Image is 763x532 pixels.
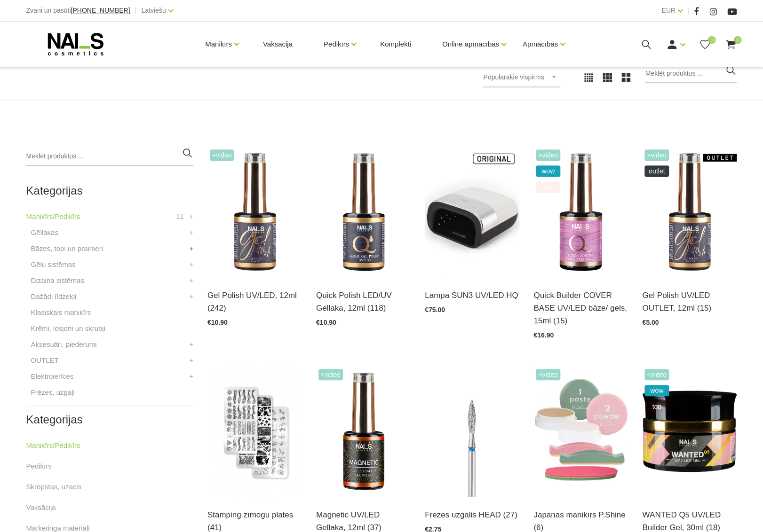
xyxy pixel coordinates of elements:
span: +Video [644,149,669,161]
a: + [189,371,193,382]
a: Online apmācības [442,25,499,63]
a: Quick Builder COVER BASE UV/LED bāze/ gels, 15ml (15) [533,289,628,328]
a: Krēmi, losjoni un skrubji [31,323,105,334]
img: Ilgnoturīga gellaka, kas sastāv no metāla mikrodaļiņām, kuras īpaša magnēta ietekmē var pārvērst ... [316,367,411,497]
span: wow [644,385,669,396]
img: Ilgnoturīga, intensīvi pigmentēta gellaka. Viegli klājas, lieliski žūst, nesaraujas, neatkāpjas n... [207,147,302,277]
a: Frēzes, uzgaļi [31,387,75,398]
a: Quick Polish LED/UV Gellaka, 12ml (118) [316,289,411,314]
span: 11 [176,211,184,222]
span: +Video [536,369,560,380]
a: Elektroierīces [31,371,74,382]
span: Populārākie vispirms [483,73,544,81]
a: Dažādi līdzekļi [31,291,77,302]
a: 0 [725,39,737,50]
input: Meklēt produktus ... [26,147,193,166]
a: Gel Polish UV/LED, 12ml (242) [207,289,302,314]
a: 0 [699,39,711,50]
a: Aksesuāri, piederumi [31,339,97,350]
a: Lampa SUN3 UV/LED HQ [425,289,519,302]
a: EUR [661,5,676,16]
span: top [536,181,560,193]
img: Gels WANTED NAILS cosmetics tehniķu komanda ir radījusi gelu, kas ilgi jau ir katra meistara mekl... [642,367,737,497]
span: | [687,5,689,16]
img: “Japānas manikīrs” – sapnis par veseliem un stipriem nagiem ir piepildījies!Japānas manikīrs izte... [533,367,628,497]
a: Manikīrs [205,25,232,63]
img: Metāla zīmogošanas plate. Augstas kvalitātes gravējums garantē pat vismazāko detaļu atspiedumu. P... [207,367,302,497]
a: Apmācības [523,25,558,63]
div: Zvani un pasūti [26,5,130,16]
a: [PHONE_NUMBER] [71,7,130,14]
h2: Kategorijas [26,414,193,426]
span: wow [536,165,560,177]
img: Ilgnoturīga, intensīvi pigmentēta gēllaka. Viegli klājas, lieliski žūst, nesaraujas, neatkāpjas n... [642,147,737,277]
a: + [189,355,193,366]
span: | [135,5,137,16]
a: Manikīrs/Pedikīrs [26,211,80,222]
span: €75.00 [425,306,445,313]
span: €16.90 [533,331,554,339]
a: + [189,211,193,222]
a: Pedikīrs [26,461,52,472]
a: Gēlu sistēmas [31,259,76,270]
a: Gel Polish UV/LED OUTLET, 12ml (15) [642,289,737,314]
span: €10.90 [316,319,336,326]
span: €10.90 [207,319,228,326]
a: Skropstas, uzacis [26,481,82,493]
a: Latviešu [141,5,166,16]
a: + [189,291,193,302]
h2: Kategorijas [26,185,193,197]
a: Manikīrs/Pedikīrs [26,440,80,451]
span: top [644,401,669,412]
a: + [189,259,193,270]
span: +Video [318,369,343,380]
span: €5.00 [642,319,659,326]
img: Frēzes uzgaļi ātrai un efektīvai gēla un gēllaku noņemšanai, aparāta manikīra un aparāta pedikīra... [425,367,519,497]
a: + [189,339,193,350]
span: +Video [210,149,234,161]
input: Meklēt produktus ... [645,64,737,83]
span: [PHONE_NUMBER] [71,7,130,14]
a: + [189,243,193,254]
img: Modelis: SUNUV 3Jauda: 48WViļņu garums: 365+405nmKalpošanas ilgums: 50000 HRSPogas vadība:10s/30s... [425,147,519,277]
a: Vaksācija [255,22,300,67]
a: Vaksācija [26,502,56,513]
span: 0 [734,36,741,44]
a: Dizaina sistēmas [31,275,84,286]
a: OUTLET [31,355,59,366]
a: Gēllakas [31,227,58,238]
a: Klasiskais manikīrs [31,307,91,318]
span: OUTLET [644,165,669,177]
a: Bāzes, topi un praimeri [31,243,103,254]
img: Ātri, ērti un vienkārši!Intensīvi pigmentēta gellaka, kas perfekti klājas arī vienā slānī, tādā v... [316,147,411,277]
a: + [189,227,193,238]
span: 0 [708,36,715,44]
a: Pedikīrs [324,25,349,63]
a: + [189,275,193,286]
img: Šī brīža iemīlētākais produkts, kas nepieviļ nevienu meistaru.Perfektas noturības kamuflāžas bāze... [533,147,628,277]
span: +Video [536,149,560,161]
a: Komplekti [373,22,419,67]
a: Frēzes uzgalis HEAD (27) [425,509,519,521]
span: +Video [644,369,669,380]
